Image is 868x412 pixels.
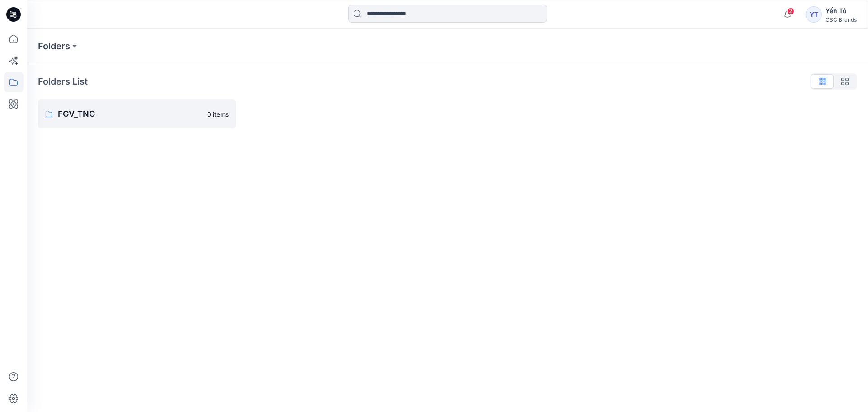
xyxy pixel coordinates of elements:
div: CSC Brands [826,16,857,23]
p: Folders List [38,75,88,88]
p: 0 items [207,109,229,119]
a: FGV_TNG0 items [38,99,236,128]
a: Folders [38,40,70,52]
div: Yến Tô [826,5,857,16]
p: FGV_TNG [58,108,202,120]
span: 2 [787,8,794,15]
div: YT [806,6,822,23]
